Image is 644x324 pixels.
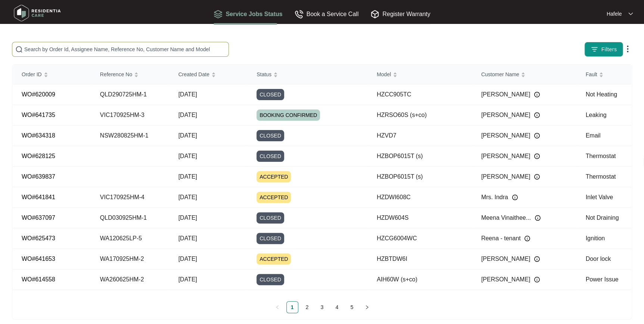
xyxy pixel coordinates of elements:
img: Info icon [535,215,541,221]
span: Reena - tenant [481,234,521,243]
span: [DATE] [178,215,197,221]
td: HZCC905TC [368,84,472,105]
span: CLOSED [256,212,284,223]
span: [PERSON_NAME] [481,111,531,120]
span: CLOSED [256,130,284,141]
td: HZBOP6015T (s) [368,167,472,187]
span: Order ID [22,70,42,78]
img: Info icon [534,92,540,98]
span: [DATE] [178,194,197,200]
td: QLD290725HM-1 [91,84,169,105]
span: [DATE] [178,132,197,139]
a: 5 [346,302,358,313]
th: Fault [576,65,631,84]
a: 4 [332,302,343,313]
img: dropdown arrow [628,12,633,16]
th: Status [248,65,368,84]
span: [DATE] [178,112,197,118]
img: Info icon [534,174,540,180]
td: HZRSO60S (s+co) [368,105,472,126]
td: WA260625HM-2 [91,269,169,290]
span: ACCEPTED [256,192,291,203]
span: Status [256,70,271,78]
span: [PERSON_NAME] [481,152,531,161]
li: 4 [331,301,343,313]
a: WO#641735 [22,112,55,118]
span: CLOSED [256,151,284,162]
li: 2 [301,301,313,313]
td: HZDWI608C [368,187,472,208]
a: WO#628125 [22,153,55,159]
td: HZDW604S [368,208,472,228]
td: Ignition [576,228,631,249]
th: Created Date [169,65,248,84]
a: WO#614558 [22,276,55,283]
th: Model [368,65,472,84]
td: Not Draining [576,208,631,228]
td: Inlet Valve [576,187,631,208]
td: Thermostat [576,167,631,187]
td: VIC170925HM-3 [91,105,169,126]
td: HZBOP6015T (s) [368,146,472,167]
span: [DATE] [178,173,197,180]
div: Service Jobs Status [214,9,282,19]
img: residentia care logo [11,2,63,24]
img: Info icon [534,133,540,139]
input: Search by Order Id, Assignee Name, Reference No, Customer Name and Model [24,45,225,53]
span: [DATE] [178,276,197,283]
div: Register Warranty [370,9,430,19]
span: left [275,305,280,309]
span: BOOKING CONFIRMED [256,109,320,121]
a: WO#641653 [22,256,55,262]
img: Info icon [534,112,540,118]
span: Model [377,70,391,78]
span: CLOSED [256,274,284,285]
span: Reference No [100,70,132,78]
span: [DATE] [178,91,197,98]
span: right [365,305,369,309]
span: [PERSON_NAME] [481,131,531,140]
th: Order ID [13,65,91,84]
img: Info icon [534,256,540,262]
li: Next Page [361,301,373,313]
td: AIH60W (s+co) [368,269,472,290]
span: [DATE] [178,256,197,262]
td: Email [576,126,631,146]
img: Info icon [524,235,530,241]
td: Power Issue [576,269,631,290]
button: left [271,301,283,313]
span: Fault [585,70,597,78]
a: WO#620009 [22,91,55,98]
th: Reference No [91,65,169,84]
img: filter icon [591,46,598,53]
img: Service Jobs Status icon [214,10,223,19]
span: [PERSON_NAME] [481,254,531,263]
span: Mrs. Indra [481,193,508,202]
td: Leaking [576,105,631,126]
a: 3 [317,302,328,313]
td: QLD030925HM-1 [91,208,169,228]
span: Meena Vinaithee... [481,213,531,222]
a: WO#641841 [22,194,55,200]
a: WO#625473 [22,235,55,241]
img: Info icon [534,277,540,283]
a: 1 [287,302,298,313]
td: HZVD7 [368,126,472,146]
button: right [361,301,373,313]
td: Door lock [576,249,631,269]
span: ACCEPTED [256,171,291,182]
span: [DATE] [178,235,197,241]
span: Filters [601,46,617,53]
li: 5 [346,301,358,313]
td: HZBTDW6I [368,249,472,269]
td: WA120625LP-5 [91,228,169,249]
span: CLOSED [256,89,284,100]
span: CLOSED [256,233,284,244]
span: [PERSON_NAME] [481,275,531,284]
span: [PERSON_NAME] [481,90,531,99]
img: Info icon [512,194,518,200]
li: Previous Page [271,301,283,313]
div: Book a Service Call [295,9,359,19]
img: Book a Service Call icon [295,10,304,19]
a: WO#639837 [22,173,55,180]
